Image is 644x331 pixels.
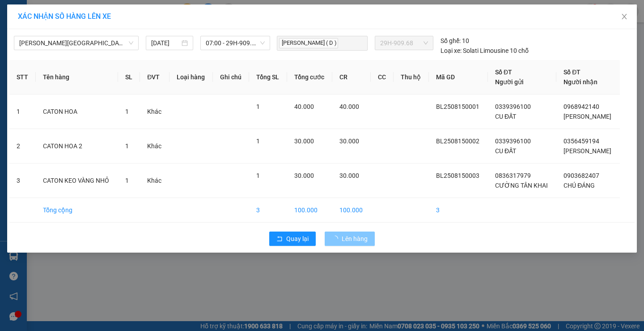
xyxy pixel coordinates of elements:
[495,69,512,76] span: Số ĐT
[563,69,580,76] span: Số ĐT
[8,29,64,51] div: CƯỜNG TÂN KHAI
[287,60,332,95] th: Tổng cước
[213,60,250,95] th: Ghi chú
[332,236,342,242] span: loading
[441,36,469,46] div: 10
[286,234,309,244] span: Quay lại
[441,36,461,46] span: Số ghế:
[9,60,36,95] th: STT
[563,138,599,145] span: 0356459194
[563,172,599,179] span: 0903682407
[125,142,129,150] span: 1
[495,147,516,155] span: CU ĐẤT
[36,95,118,129] td: CATON HOA
[36,163,118,198] td: CATON KEO VÀNG NHỎ
[612,4,637,30] button: Close
[436,138,479,145] span: BL2508150002
[495,113,516,120] span: CU ĐẤT
[256,172,260,179] span: 1
[429,60,488,95] th: Mã GD
[140,60,169,95] th: ĐVT
[18,12,111,21] span: XÁC NHẬN SỐ HÀNG LÊN XE
[563,78,597,86] span: Người nhận
[249,60,287,95] th: Tổng SL
[8,9,21,18] span: Gửi:
[294,138,314,145] span: 30.000
[206,36,265,50] span: 07:00 - 29H-909.68
[9,95,36,129] td: 1
[339,138,359,145] span: 30.000
[621,13,628,20] span: close
[294,172,314,179] span: 30.000
[495,138,531,145] span: 0339396100
[36,198,118,223] td: Tổng cộng
[9,129,36,163] td: 2
[256,138,260,145] span: 1
[339,172,359,179] span: 30.000
[332,60,371,95] th: CR
[125,108,129,115] span: 1
[140,95,169,129] td: Khác
[394,60,429,95] th: Thu hộ
[495,103,531,110] span: 0339396100
[70,8,131,29] div: VP Quận 5
[9,163,36,198] td: 3
[429,198,488,223] td: 3
[36,129,118,163] td: CATON HOA 2
[125,177,129,184] span: 1
[436,172,479,179] span: BL2508150003
[563,182,595,189] span: CHÚ ĐÁNG
[332,198,371,223] td: 100.000
[256,103,260,110] span: 1
[495,78,524,86] span: Người gửi
[294,103,314,110] span: 40.000
[249,198,287,223] td: 3
[380,36,428,50] span: 29H-909.68
[118,60,140,95] th: SL
[287,198,332,223] td: 100.000
[279,38,338,48] span: [PERSON_NAME] ( D )
[19,36,133,50] span: Lộc Ninh - Hồ Chí Minh
[563,103,599,110] span: 0968942140
[70,29,131,40] div: CHÚ ĐÁNG
[563,147,611,155] span: [PERSON_NAME]
[563,113,611,120] span: [PERSON_NAME]
[269,232,316,246] button: rollbackQuay lại
[436,103,479,110] span: BL2508150001
[276,236,283,243] span: rollback
[441,46,462,56] span: Loại xe:
[36,60,118,95] th: Tên hàng
[169,60,213,95] th: Loại hàng
[151,38,180,48] input: 15/08/2025
[339,103,359,110] span: 40.000
[495,172,531,179] span: 0836317979
[441,46,529,56] div: Solati Limousine 10 chỗ
[8,8,64,29] div: VP Bình Long
[140,163,169,198] td: Khác
[342,234,368,244] span: Lên hàng
[325,232,375,246] button: Lên hàng
[371,60,394,95] th: CC
[140,129,169,163] td: Khác
[70,9,91,18] span: Nhận:
[495,182,548,189] span: CƯỜNG TÂN KHAI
